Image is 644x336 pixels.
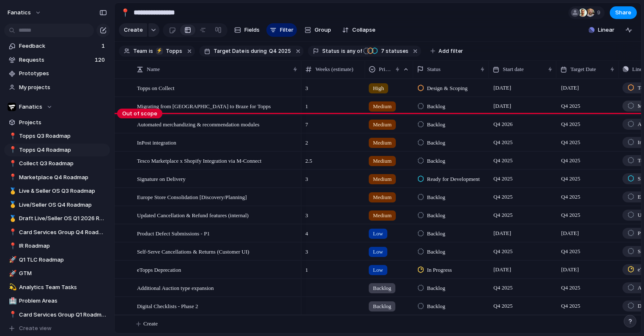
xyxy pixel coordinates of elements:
span: Q4 2025 [559,137,582,148]
div: 🏥 [9,296,15,306]
span: 3 [302,207,364,220]
span: 2 [302,134,364,147]
button: Linear [585,24,618,36]
span: Topps Q3 Roadmap [19,132,107,140]
div: 📍 [9,241,15,251]
span: Topps [166,47,182,55]
span: Tesco Marketplace x Shopify Integration via M-Connect [137,156,261,165]
span: Backlog [373,284,391,292]
div: 🚀 [9,269,15,279]
span: Problem Areas [19,297,107,305]
span: Q4 2025 [559,246,582,257]
span: 1 [302,261,364,274]
span: 7 [302,116,364,129]
div: 📍 [9,172,15,182]
span: is [341,47,345,55]
span: 120 [95,56,107,64]
div: 🥇Live/Seller OS Q4 Roadmap [4,199,110,211]
button: 🚀 [8,256,16,264]
span: Feedback [19,42,99,50]
button: Share [610,6,637,19]
button: Create view [4,322,110,335]
span: is [149,47,153,55]
div: 🥇 [9,200,15,210]
button: 📍 [8,242,16,250]
span: Marketplace Q4 Roadmap [19,173,107,182]
span: Medium [373,157,392,165]
div: 📍 [9,159,15,169]
span: Create [143,320,158,328]
span: 3 [302,243,364,256]
span: Collect Q3 Roadmap [19,159,107,168]
button: 📍 [8,146,16,154]
span: Automated merchandizing & recommendation modules [137,119,260,129]
span: Target Date [570,65,596,74]
span: Medium [373,193,392,202]
span: 4 [302,225,364,238]
span: Q4 2025 [559,156,582,166]
span: Product Defect Submissions - P1 [137,228,210,238]
span: Projects [19,118,107,127]
button: Create [119,23,147,37]
button: Add filter [425,45,468,57]
span: [DATE] [491,265,513,275]
button: 🥇 [8,214,16,223]
span: Backlog [427,284,445,292]
span: Filter [280,26,293,34]
div: 📍Marketplace Q4 Roadmap [4,171,110,184]
span: Live & Seller OS Q3 Roadmap [19,187,107,195]
span: Q4 2025 [559,283,582,293]
span: Backlog [427,229,445,238]
span: Live/Seller OS Q4 Roadmap [19,201,107,209]
span: Group [315,26,331,34]
span: Backlog [427,157,445,165]
span: InPost integration [137,137,176,147]
span: [DATE] [491,101,513,111]
span: Prototypes [19,69,107,78]
span: [DATE] [559,228,581,238]
a: 🥇Live & Seller OS Q3 Roadmap [4,185,110,197]
span: Topps Q4 Roadmap [19,146,107,154]
span: Low [373,229,383,238]
a: Prototypes [4,67,110,80]
span: Q4 2025 [559,210,582,220]
span: Analytics Team Tasks [19,283,107,292]
span: Self-Serve Cancellations & Returns (Customer UI) [137,246,249,256]
span: 7 [378,48,386,54]
span: Backlog [373,302,391,311]
span: 1 [302,98,364,111]
span: Design & Scoping [427,84,468,93]
span: Priority [379,65,392,74]
span: Target Date [214,47,244,55]
button: 📍 [118,6,132,19]
a: 📍IR Roadmap [4,240,110,252]
span: eTopps Deprecation [137,265,181,274]
span: Status [427,65,441,74]
button: 🥇 [8,187,16,195]
span: Q4 2025 [491,137,515,148]
span: Card Services Group Q1 Roadmap [19,311,107,319]
span: [DATE] [559,265,581,275]
span: any of [345,47,362,55]
button: 💫 [8,283,16,292]
div: 🥇Draft Live/Seller OS Q1 2026 Roadmap [4,212,110,225]
span: Additional Auction type expansion [137,283,214,292]
a: Projects [4,116,110,129]
span: 3 [302,79,364,93]
button: Fields [231,23,263,37]
span: Backlog [427,102,445,111]
div: 🚀 [9,255,15,265]
a: 📍Collect Q3 Roadmap [4,157,110,170]
button: 📍 [8,132,16,140]
span: Q4 2025 [559,174,582,184]
div: 📍Topps Q3 Roadmap [4,130,110,142]
div: 🚀GTM [4,267,110,280]
a: 🚀Q1 TLC Roadmap [4,254,110,266]
div: ⚡ [156,48,163,55]
button: isduring [244,46,268,56]
span: Draft Live/Seller OS Q1 2026 Roadmap [19,214,107,223]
